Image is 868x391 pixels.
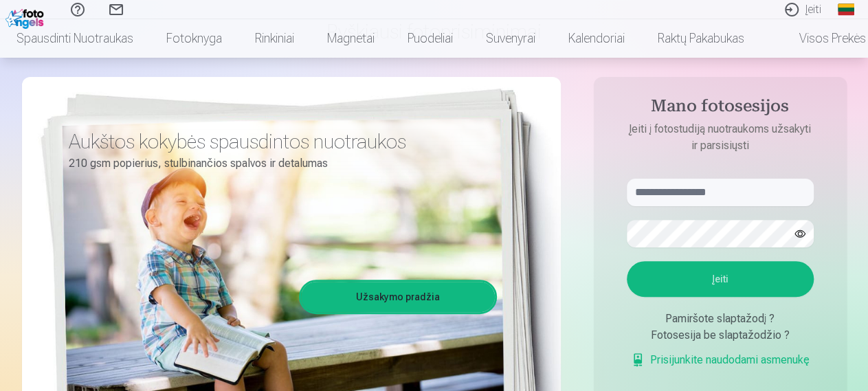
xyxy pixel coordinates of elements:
[69,129,487,154] h3: Aukštos kokybės spausdintos nuotraukos
[631,352,810,368] a: Prisijunkite naudodami asmenukę
[641,19,761,58] a: Raktų pakabukas
[301,282,495,312] a: Užsakymo pradžia
[238,19,311,58] a: Rinkiniai
[69,154,487,173] p: 210 gsm popierius, stulbinančios spalvos ir detalumas
[627,311,814,327] div: Pamiršote slaptažodį ?
[150,19,238,58] a: Fotoknyga
[613,121,827,154] p: Įeiti į fotostudiją nuotraukoms užsakyti ir parsisiųsti
[627,261,814,297] button: Įeiti
[613,96,827,121] h4: Mano fotosesijos
[469,19,552,58] a: Suvenyrai
[311,19,391,58] a: Magnetai
[627,327,814,344] div: Fotosesija be slaptažodžio ?
[552,19,641,58] a: Kalendoriai
[391,19,469,58] a: Puodeliai
[5,5,47,29] img: /fa2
